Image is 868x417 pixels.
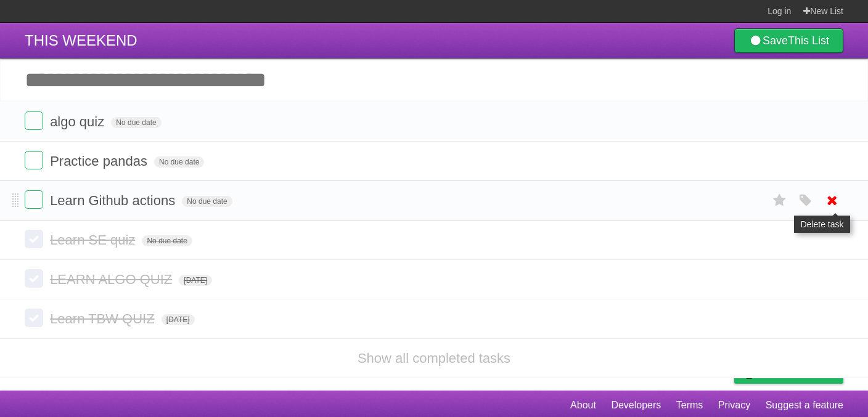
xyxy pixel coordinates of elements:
label: Done [25,151,43,169]
a: Show all completed tasks [358,350,510,366]
span: Learn SE quiz [50,232,138,248]
label: Done [25,269,43,288]
span: Practice pandas [50,153,150,169]
b: This List [788,34,829,47]
span: algo quiz [50,114,107,129]
span: LEARN ALGO QUIZ [50,272,175,287]
label: Done [25,111,43,130]
span: Buy me a coffee [760,362,837,383]
a: Privacy [718,394,750,417]
span: THIS WEEKEND [25,32,137,49]
a: Terms [676,394,703,417]
a: SaveThis List [734,28,843,53]
span: No due date [142,235,192,246]
span: No due date [111,117,161,128]
span: No due date [182,196,232,207]
a: Suggest a feature [766,394,843,417]
label: Star task [768,190,792,211]
a: About [570,394,596,417]
span: Learn Github actions [50,193,178,208]
span: Learn TBW QUIZ [50,311,158,326]
span: [DATE] [179,275,212,286]
span: [DATE] [162,314,195,325]
label: Done [25,190,43,209]
label: Done [25,230,43,248]
a: Developers [611,394,661,417]
span: No due date [154,156,204,168]
label: Done [25,309,43,327]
